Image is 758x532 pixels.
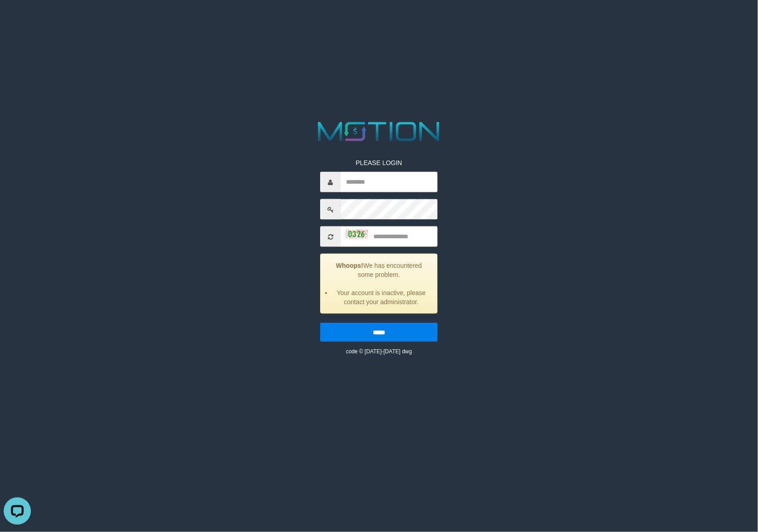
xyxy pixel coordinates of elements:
[336,262,363,269] strong: Whoops!
[4,4,31,31] button: Open LiveChat chat widget
[321,158,438,167] p: PLEASE LOGIN
[321,254,438,314] div: We has encountered some problem.
[346,348,412,355] small: code © [DATE]-[DATE] dwg
[346,230,368,239] img: captcha
[313,119,446,145] img: MOTION_logo.png
[332,288,431,306] li: Your account is inactive, please contact your administrator.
